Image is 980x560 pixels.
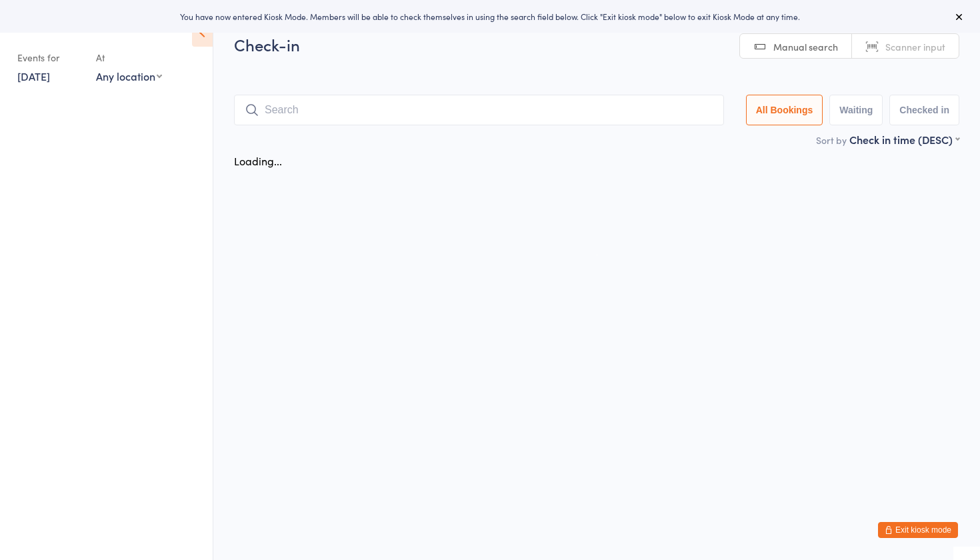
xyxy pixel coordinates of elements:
[773,40,838,53] span: Manual search
[816,133,847,147] label: Sort by
[885,40,945,53] span: Scanner input
[96,47,162,69] div: At
[21,11,959,22] div: You have now entered Kiosk Mode. Members will be able to check themselves in using the search fie...
[234,33,959,55] h2: Check-in
[829,95,883,125] button: Waiting
[234,95,724,125] input: Search
[234,153,282,168] div: Loading...
[96,69,162,83] div: Any location
[17,69,50,83] a: [DATE]
[889,95,959,125] button: Checked in
[849,132,959,147] div: Check in time (DESC)
[878,522,958,538] button: Exit kiosk mode
[746,95,823,125] button: All Bookings
[17,47,83,69] div: Events for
